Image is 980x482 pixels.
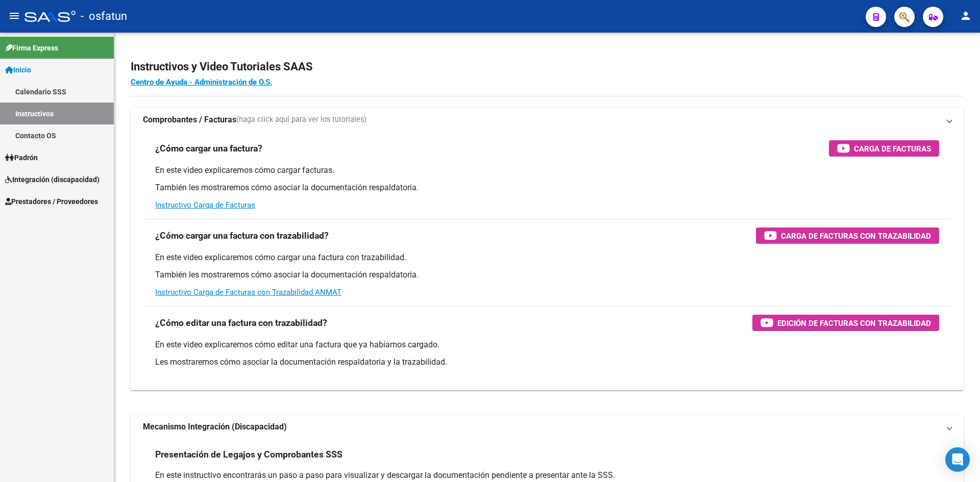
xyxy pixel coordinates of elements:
button: Carga de Facturas con Trazabilidad [756,227,939,244]
a: Instructivo Carga de Facturas con Trazabilidad ANMAT [155,288,341,297]
p: En este video explicaremos cómo cargar una factura con trazabilidad. [155,252,939,263]
mat-expansion-panel-header: Mecanismo Integración (Discapacidad) [131,415,964,439]
span: Carga de Facturas con Trazabilidad [781,230,931,242]
mat-expansion-panel-header: Comprobantes / Facturas(haga click aquí para ver los tutoriales) [131,108,964,132]
p: También les mostraremos cómo asociar la documentación respaldatoria. [155,269,939,281]
h2: Instructivos y Video Tutoriales SAAS [131,57,964,77]
span: Edición de Facturas con Trazabilidad [777,317,931,329]
mat-icon: person [960,10,972,22]
h3: ¿Cómo cargar una factura? [155,141,262,156]
p: En este video explicaremos cómo cargar facturas. [155,165,939,176]
div: Open Intercom Messenger [945,447,970,472]
p: También les mostraremos cómo asociar la documentación respaldatoria. [155,182,939,193]
div: Comprobantes / Facturas(haga click aquí para ver los tutoriales) [131,132,964,390]
span: Integración (discapacidad) [5,174,100,185]
mat-icon: menu [8,10,20,22]
strong: Mecanismo Integración (Discapacidad) [143,421,287,433]
strong: Comprobantes / Facturas [143,114,236,125]
span: - osfatun [81,5,127,28]
p: En este video explicaremos cómo editar una factura que ya habíamos cargado. [155,339,939,350]
h3: ¿Cómo cargar una factura con trazabilidad? [155,229,329,243]
span: Padrón [5,152,38,163]
a: Centro de Ayuda - Administración de O.S. [131,78,272,87]
span: Carga de Facturas [854,142,931,155]
span: Inicio [5,64,31,75]
h3: ¿Cómo editar una factura con trazabilidad? [155,316,327,330]
button: Edición de Facturas con Trazabilidad [752,315,939,331]
button: Carga de Facturas [829,140,939,157]
p: Les mostraremos cómo asociar la documentación respaldatoria y la trazabilidad. [155,357,939,368]
h3: Presentación de Legajos y Comprobantes SSS [155,447,342,462]
span: Prestadores / Proveedores [5,196,98,207]
span: (haga click aquí para ver los tutoriales) [236,114,366,125]
a: Instructivo Carga de Facturas [155,200,255,210]
p: En este instructivo encontrarás un paso a paso para visualizar y descargar la documentación pendi... [155,470,939,481]
span: Firma Express [5,42,58,54]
